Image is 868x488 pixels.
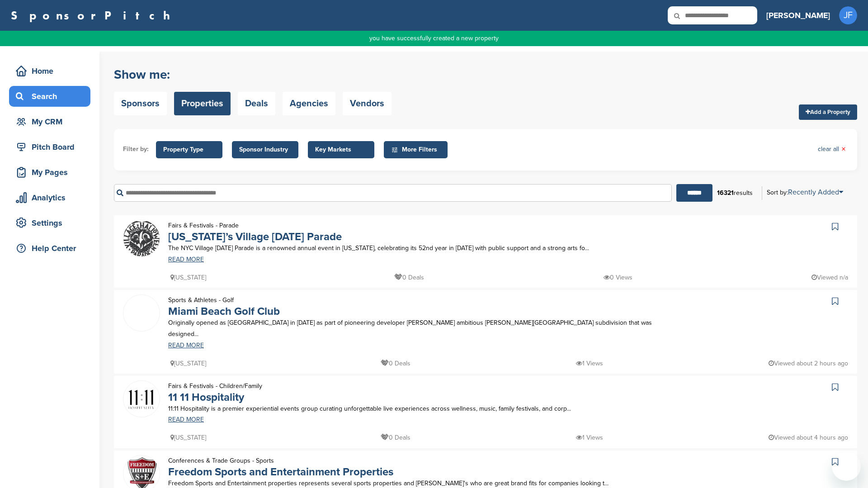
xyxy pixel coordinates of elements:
[170,358,206,369] p: [US_STATE]
[283,92,335,115] a: Agencies
[576,358,603,369] p: 1 Views
[788,188,843,197] a: Recently Added
[14,164,90,180] div: My Pages
[343,92,392,115] a: Vendors
[576,432,603,443] p: 1 Views
[168,342,667,349] a: READ MORE
[14,63,90,79] div: Home
[9,86,90,107] a: Search
[114,66,392,83] h2: Show me:
[9,137,90,157] a: Pitch Board
[163,145,215,155] span: Property Type
[9,162,90,183] a: My Pages
[114,92,167,115] a: Sponsors
[769,432,848,443] p: Viewed about 4 hours ago
[818,144,846,154] a: clear all×
[168,391,244,404] a: 11 11 Hospitality
[123,220,160,260] img: New york%e2%80%99s village halloween parade official logo
[170,272,206,283] p: [US_STATE]
[381,358,410,369] p: 0 Deals
[9,238,90,259] a: Help Center
[14,114,90,130] div: My CRM
[123,381,160,417] img: Logo removebg preview
[11,9,176,21] a: SponsorPitch
[168,317,667,340] p: Originally opened as [GEOGRAPHIC_DATA] in [DATE] as part of pioneering developer [PERSON_NAME] am...
[168,256,667,263] a: READ MORE
[767,189,843,196] div: Sort by:
[14,88,90,104] div: Search
[9,213,90,233] a: Settings
[394,272,424,283] p: 0 Deals
[315,145,367,155] span: Key Markets
[168,417,667,423] a: READ MORE
[14,240,90,256] div: Help Center
[766,5,830,25] a: [PERSON_NAME]
[168,465,393,479] a: Freedom Sports and Entertainment Properties
[170,432,206,443] p: [US_STATE]
[168,305,280,318] a: Miami Beach Golf Club
[832,452,861,481] iframe: Button to launch messaging window
[9,111,90,132] a: My CRM
[239,145,291,155] span: Sponsor Industry
[168,242,667,254] p: The NYC Village [DATE] Parade is a renowned annual event in [US_STATE], celebrating its 52nd year...
[174,92,231,115] a: Properties
[168,380,262,392] p: Fairs & Festivals - Children/Family
[123,144,149,154] li: Filter by:
[238,92,275,115] a: Deals
[712,185,757,201] div: results
[604,272,632,283] p: 0 Views
[14,215,90,231] div: Settings
[391,145,443,155] span: More Filters
[9,61,90,81] a: Home
[168,220,342,231] p: Fairs & Festivals - Parade
[14,190,90,206] div: Analytics
[123,295,160,341] img: Logo miamibeach
[839,6,857,24] span: JF
[9,187,90,208] a: Analytics
[14,139,90,155] div: Pitch Board
[766,9,830,22] h3: [PERSON_NAME]
[799,104,857,120] a: Add a Property
[717,189,734,197] b: 16321
[168,294,280,306] p: Sports & Athletes - Golf
[381,432,410,443] p: 0 Deals
[168,403,667,414] p: 11:11 Hospitality is a premier experiential events group curating unforgettable live experiences ...
[168,455,393,466] p: Conferences & Trade Groups - Sports
[841,144,846,154] span: ×
[811,272,848,283] p: Viewed n/a
[769,358,848,369] p: Viewed about 2 hours ago
[168,230,342,243] a: [US_STATE]’s Village [DATE] Parade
